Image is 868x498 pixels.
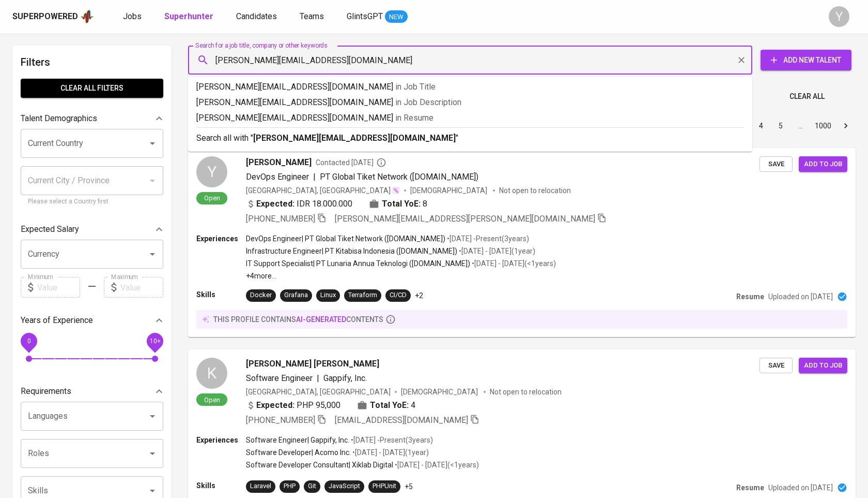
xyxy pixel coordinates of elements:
[149,338,160,345] span: 10+
[410,185,489,196] span: [DEMOGRAPHIC_DATA]
[164,11,213,21] b: Superhunter
[145,446,160,461] button: Open
[370,399,409,412] b: Total YoE:
[21,112,97,125] p: Talent Demographics
[21,79,163,98] button: Clear All filters
[21,54,163,70] h6: Filters
[760,156,793,172] button: Save
[21,314,93,327] p: Years of Experience
[760,358,793,374] button: Save
[313,171,316,183] span: |
[256,198,295,210] b: Expected:
[145,409,160,423] button: Open
[351,447,429,458] p: • [DATE] - [DATE] ( 1 year )
[253,133,456,143] b: [PERSON_NAME][EMAIL_ADDRESS][DOMAIN_NAME]
[284,481,296,491] div: PHP
[382,198,421,210] b: Total YoE:
[385,12,408,22] span: NEW
[335,415,468,425] span: [EMAIL_ADDRESS][DOMAIN_NAME]
[200,194,224,202] span: Open
[188,148,856,337] a: YOpen[PERSON_NAME]Contacted [DATE]DevOps Engineer|PT Global Tiket Network ([DOMAIN_NAME])[GEOGRAP...
[21,223,79,236] p: Expected Salary
[246,246,457,256] p: Infrastructure Engineer | PT Kitabisa Indonesia ([DOMAIN_NAME])
[804,360,842,372] span: Add to job
[411,399,415,412] span: 4
[769,54,843,67] span: Add New Talent
[812,118,834,134] button: Go to page 1000
[373,481,396,491] div: PHPUnit
[246,156,312,169] span: [PERSON_NAME]
[753,118,769,134] button: Go to page 4
[736,482,764,493] p: Resume
[349,435,433,445] p: • [DATE] - Present ( 3 years )
[123,10,144,23] a: Jobs
[21,385,71,398] p: Requirements
[21,108,163,129] div: Talent Demographics
[145,484,160,498] button: Open
[21,381,163,402] div: Requirements
[12,11,78,23] div: Superpowered
[246,387,391,397] div: [GEOGRAPHIC_DATA], [GEOGRAPHIC_DATA]
[765,360,787,372] span: Save
[196,81,744,93] p: [PERSON_NAME][EMAIL_ADDRESS][DOMAIN_NAME]
[390,290,407,300] div: CI/CD
[316,157,386,168] span: Contacted [DATE]
[246,198,352,210] div: IDR 18.000.000
[405,481,413,492] p: +5
[200,396,224,404] span: Open
[236,10,279,23] a: Candidates
[320,290,336,300] div: Linux
[196,358,227,389] div: K
[320,172,478,182] span: PT Global Tiket Network ([DOMAIN_NAME])
[470,258,556,269] p: • [DATE] - [DATE] ( <1 years )
[300,11,324,21] span: Teams
[347,11,383,21] span: GlintsGPT
[736,291,764,302] p: Resume
[80,9,94,24] img: app logo
[37,277,80,298] input: Value
[145,136,160,151] button: Open
[246,460,393,470] p: Software Developer Consultant | Xiklab Digital
[246,373,313,383] span: Software Engineer
[27,338,30,345] span: 0
[768,291,833,302] p: Uploaded on [DATE]
[829,6,849,27] div: Y
[838,118,854,134] button: Go to next page
[120,277,163,298] input: Value
[445,233,529,244] p: • [DATE] - Present ( 3 years )
[348,290,377,300] div: Terraform
[395,82,436,92] span: in Job Title
[335,214,595,224] span: [PERSON_NAME][EMAIL_ADDRESS][PERSON_NAME][DOMAIN_NAME]
[392,186,400,195] img: magic_wand.svg
[799,156,847,172] button: Add to job
[246,185,400,196] div: [GEOGRAPHIC_DATA], [GEOGRAPHIC_DATA]
[804,158,842,170] span: Add to job
[21,310,163,331] div: Years of Experience
[196,96,744,109] p: [PERSON_NAME][EMAIL_ADDRESS][DOMAIN_NAME]
[28,197,156,207] p: Please select a Country first
[799,358,847,374] button: Add to job
[246,415,315,425] span: [PHONE_NUMBER]
[308,481,316,491] div: Git
[792,121,809,131] div: …
[395,113,433,123] span: in Resume
[761,50,851,70] button: Add New Talent
[246,233,445,244] p: DevOps Engineer | PT Global Tiket Network ([DOMAIN_NAME])
[789,90,825,103] span: Clear All
[772,118,789,134] button: Go to page 5
[423,198,427,210] span: 8
[734,53,749,67] button: Clear
[196,233,246,244] p: Experiences
[673,118,856,134] nav: pagination navigation
[246,447,351,458] p: Software Developer | Acomo Inc.
[347,10,408,23] a: GlintsGPT NEW
[250,290,272,300] div: Docker
[164,10,215,23] a: Superhunter
[457,246,535,256] p: • [DATE] - [DATE] ( 1 year )
[785,87,829,106] button: Clear All
[329,481,360,491] div: JavaScript
[246,435,349,445] p: Software Engineer | Gappify, Inc.
[296,315,346,324] span: AI-generated
[395,97,461,107] span: in Job Description
[236,11,277,21] span: Candidates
